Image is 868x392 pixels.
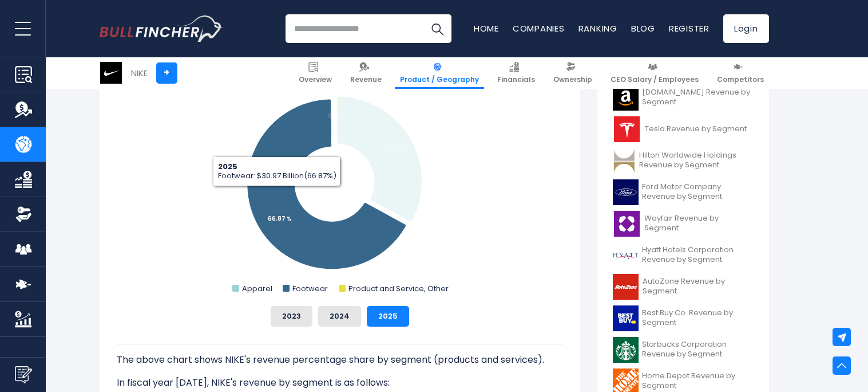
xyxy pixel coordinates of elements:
[642,245,754,265] span: Hyatt Hotels Corporation Revenue by Segment
[605,57,704,89] a: CEO Salary / Employees
[348,283,449,294] text: Product and Service, Other
[712,57,769,89] a: Competitors
[644,214,754,233] span: Wayfair Revenue by Segment
[318,306,361,327] button: 2024
[606,208,760,240] a: Wayfair Revenue by Segment
[100,15,223,42] a: Go to homepage
[156,62,177,84] a: +
[268,214,292,223] tspan: 66.87 %
[294,57,337,89] a: Overview
[669,22,710,34] a: Register
[642,308,754,328] span: Best Buy Co. Revenue by Segment
[100,62,122,84] img: NKE logo
[548,57,597,89] a: Ownership
[606,145,760,177] a: Hilton Worldwide Holdings Revenue by Segment
[643,277,753,296] span: AutoZone Revenue by Segment
[117,68,563,297] svg: NIKE's Revenue Share by Segment
[613,148,636,174] img: HLT logo
[513,22,565,34] a: Companies
[131,66,148,80] div: NIKE
[492,57,540,89] a: Financials
[639,151,753,170] span: Hilton Worldwide Holdings Revenue by Segment
[117,376,563,390] p: In fiscal year [DATE], NIKE's revenue by segment is as follows:
[613,274,640,300] img: AZO logo
[606,113,760,145] a: Tesla Revenue by Segment
[613,305,639,331] img: BBY logo
[395,57,484,89] a: Product / Geography
[15,206,32,223] img: Ownership
[474,22,499,34] a: Home
[613,337,639,363] img: SBUX logo
[100,15,223,42] img: Bullfincher logo
[606,240,760,271] a: Hyatt Hotels Corporation Revenue by Segment
[367,306,409,327] button: 2025
[642,182,754,202] span: Ford Motor Company Revenue by Segment
[645,124,747,134] span: Tesla Revenue by Segment
[292,283,328,294] text: Footwear
[328,112,346,120] tspan: 0.16 %
[606,303,760,334] a: Best Buy Co. Revenue by Segment
[497,75,535,84] span: Financials
[642,340,754,359] span: Starbucks Corporation Revenue by Segment
[400,75,479,84] span: Product / Geography
[613,211,641,237] img: W logo
[642,371,754,391] span: Home Depot Revenue by Segment
[606,82,760,113] a: [DOMAIN_NAME] Revenue by Segment
[613,242,639,268] img: H logo
[606,271,760,303] a: AutoZone Revenue by Segment
[631,22,655,34] a: Blog
[723,14,769,43] a: Login
[606,334,760,366] a: Starbucks Corporation Revenue by Segment
[642,88,754,107] span: [DOMAIN_NAME] Revenue by Segment
[613,179,639,205] img: F logo
[611,75,699,84] span: CEO Salary / Employees
[350,75,382,84] span: Revenue
[613,85,639,111] img: AMZN logo
[271,306,312,327] button: 2023
[385,145,408,154] tspan: 32.97 %
[606,177,760,208] a: Ford Motor Company Revenue by Segment
[299,75,332,84] span: Overview
[117,353,563,367] p: The above chart shows NIKE's revenue percentage share by segment (products and services).
[242,283,272,294] text: Apparel
[423,14,451,43] button: Search
[717,75,764,84] span: Competitors
[345,57,387,89] a: Revenue
[578,22,617,34] a: Ranking
[553,75,592,84] span: Ownership
[613,116,641,142] img: TSLA logo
